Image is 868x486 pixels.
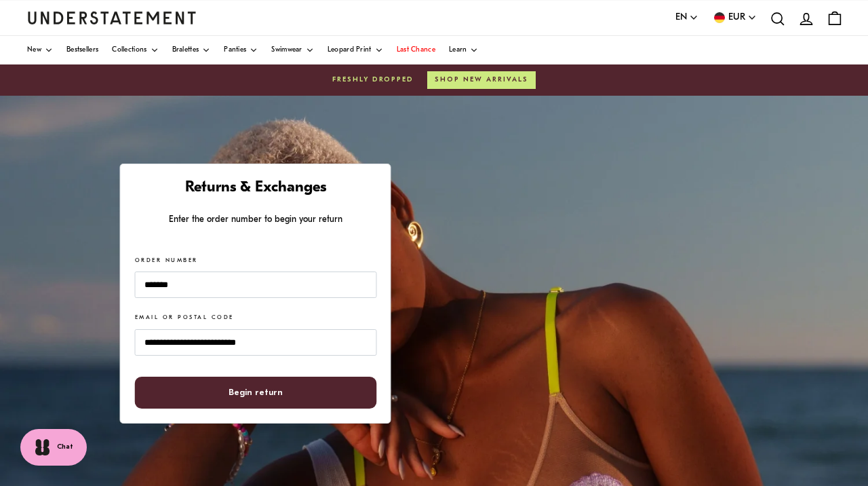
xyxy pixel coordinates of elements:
[397,47,435,54] span: Last Chance
[27,36,53,64] a: New
[172,47,199,54] span: Bralettes
[675,10,687,25] span: EN
[66,36,98,64] a: Bestsellers
[229,377,283,408] span: Begin return
[449,47,467,54] span: Learn
[224,47,246,54] span: Panties
[112,36,158,64] a: Collections
[712,10,757,25] button: EUR
[57,442,73,453] span: Chat
[271,36,313,64] a: Swimwear
[427,71,536,89] button: Shop new arrivals
[135,257,198,265] label: Order Number
[66,47,98,54] span: Bestsellers
[135,314,234,322] label: Email or Postal Code
[271,47,302,54] span: Swimwear
[20,429,87,466] button: Chat
[675,10,698,25] button: EN
[27,71,841,89] a: Freshly droppedShop new arrivals
[328,36,383,64] a: Leopard Print
[27,12,197,24] a: Understatement Homepage
[135,179,376,198] h1: Returns & Exchanges
[224,36,258,64] a: Panties
[135,212,376,227] p: Enter the order number to begin your return
[332,75,414,86] span: Freshly dropped
[135,377,376,409] button: Begin return
[27,47,41,54] span: New
[172,36,211,64] a: Bralettes
[328,47,372,54] span: Leopard Print
[112,47,146,54] span: Collections
[397,36,435,64] a: Last Chance
[449,36,479,64] a: Learn
[728,10,745,25] span: EUR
